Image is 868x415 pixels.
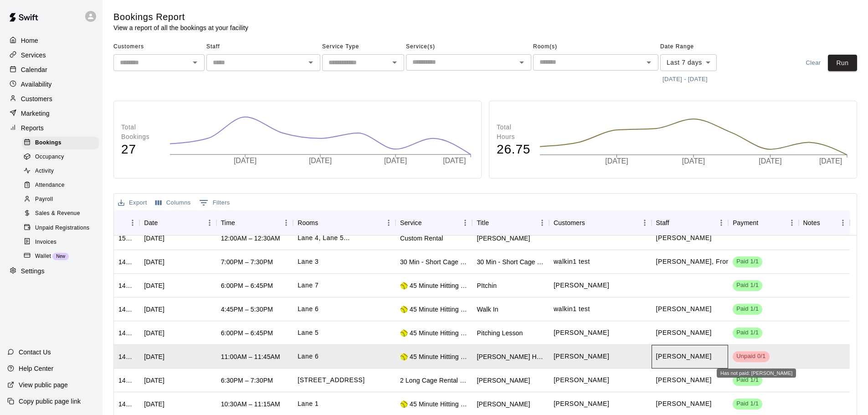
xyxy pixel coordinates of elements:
tspan: [DATE] [682,158,705,165]
div: Date [144,210,158,236]
tspan: [DATE] [385,157,407,164]
div: Pitching Lesson [477,328,523,338]
a: Services [7,48,95,62]
p: Lane 6 [298,352,318,361]
div: 1496397 [118,328,135,338]
div: Sun, Oct 12, 2025 [144,400,164,409]
p: Daniel Gonzalez [656,375,712,385]
div: 1491610 [118,352,135,361]
button: Sort [118,216,131,229]
a: Activity [22,164,103,179]
span: Service(s) [406,40,531,54]
p: Home [21,36,38,45]
div: 1501562 [118,234,135,243]
tspan: [DATE] [444,157,467,164]
div: Title [477,210,489,236]
p: Lane 5 [298,328,318,338]
p: Daniel Gonzalez [656,328,712,338]
div: 1470160 [118,400,135,409]
div: Calendar [7,63,95,77]
p: Calendar [21,65,47,74]
p: Daniel Gonzalez [656,352,712,361]
div: Mon, Oct 06, 2025 [144,281,164,290]
span: Sales & Revenue [35,209,80,218]
div: Notes [799,210,850,236]
div: Customers [549,210,652,236]
span: Service Type [322,40,404,54]
button: Open [388,56,401,69]
button: Clear [799,55,828,72]
button: Open [189,56,201,69]
div: 4:45PM – 5:30PM [221,305,273,314]
div: PItchin [477,281,497,290]
a: WalletNew [22,249,103,263]
div: Staff [652,210,729,236]
div: Customers [7,92,95,106]
span: Unpaid 0/1 [733,352,769,361]
p: Customers [21,94,52,103]
div: Sun, Oct 12, 2025 [144,234,164,243]
button: Run [828,55,857,72]
a: Home [7,34,95,47]
div: 6:00PM – 6:45PM [221,281,273,290]
button: Sort [158,216,170,229]
p: Help Center [19,364,53,373]
a: Settings [7,265,95,278]
p: Lane 4, Lane 5, Lane 6, Lane 7 [298,233,350,243]
button: Menu [836,216,850,230]
div: Custom Rental [400,234,443,243]
div: 1499509 [118,257,135,266]
div: Mon, Oct 06, 2025 [144,328,164,338]
div: Attendance [22,179,99,192]
p: View public page [19,380,68,389]
p: Corey Bufford [554,352,609,361]
span: Customers [113,40,205,54]
h4: 26.75 [497,142,530,158]
div: Title [472,210,549,236]
button: Menu [535,216,549,230]
a: Attendance [22,179,103,193]
p: Lane 7 [298,281,318,290]
div: Staff [656,210,669,236]
span: Paid 1/1 [733,400,762,408]
tspan: [DATE] [606,158,628,165]
div: Rooms [293,210,395,236]
span: Paid 1/1 [733,305,762,313]
div: Chandler [477,234,530,243]
p: Daniel Gonzalez [656,233,712,243]
span: Occupancy [35,153,64,162]
div: 30 Min - Short Cage Rental w/ Softball Pitching Machine [477,257,544,266]
a: Availability [7,77,95,91]
a: Marketing [7,107,95,120]
div: 🥎 45 Minute Hitting Lesson ages 7 to 12U 🥎 [400,328,468,338]
tspan: [DATE] [759,158,781,165]
button: Sort [489,216,502,229]
p: walkin1 test [554,304,590,314]
div: Walk In [477,305,498,314]
p: Katherine Sizemore [554,281,609,290]
button: Menu [126,216,139,230]
div: 11:00AM – 11:45AM [221,352,280,361]
a: Reports [7,121,95,135]
a: Unpaid Registrations [22,221,103,235]
span: Unpaid Registrations [35,224,89,233]
span: Paid 1/1 [733,328,762,337]
div: 1483644 [118,376,135,385]
div: Ivy Arambula [477,400,530,409]
p: Contact Us [19,348,51,357]
div: Customers [554,210,585,236]
button: Sort [758,216,771,229]
tspan: [DATE] [234,157,257,164]
div: 10:30AM – 11:15AM [221,400,280,409]
p: Total Bookings [121,123,160,142]
div: Activity [22,165,99,178]
button: Menu [638,216,652,230]
p: Kelsey Bowers [554,328,609,338]
div: 🥎 45 Minute Hitting Lesson ages 7 to 12U 🥎 [400,281,468,290]
p: Daniel Gonzalez [656,399,712,409]
span: Bookings [35,138,62,148]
